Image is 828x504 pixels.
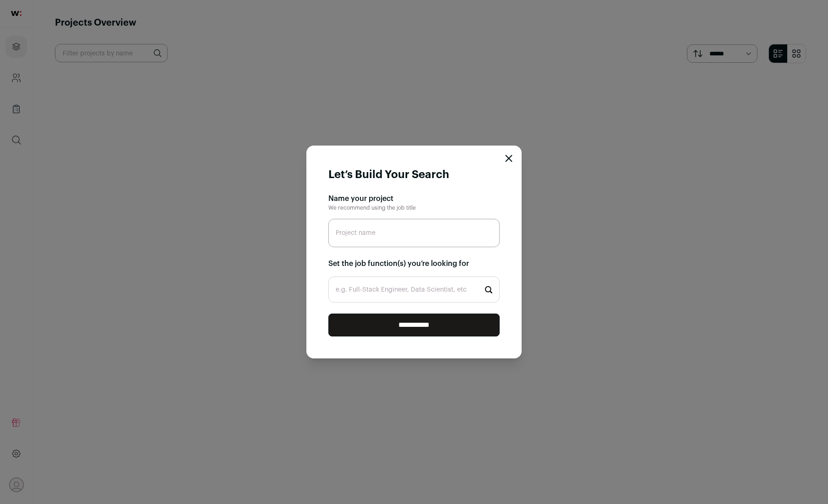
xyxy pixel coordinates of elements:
[328,276,500,303] input: Start typing...
[328,168,449,182] h1: Let’s Build Your Search
[328,193,500,204] h2: Name your project
[328,219,500,247] input: Project name
[505,155,512,162] button: Close modal
[328,258,500,269] h2: Set the job function(s) you’re looking for
[328,205,416,211] span: We recommend using the job title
